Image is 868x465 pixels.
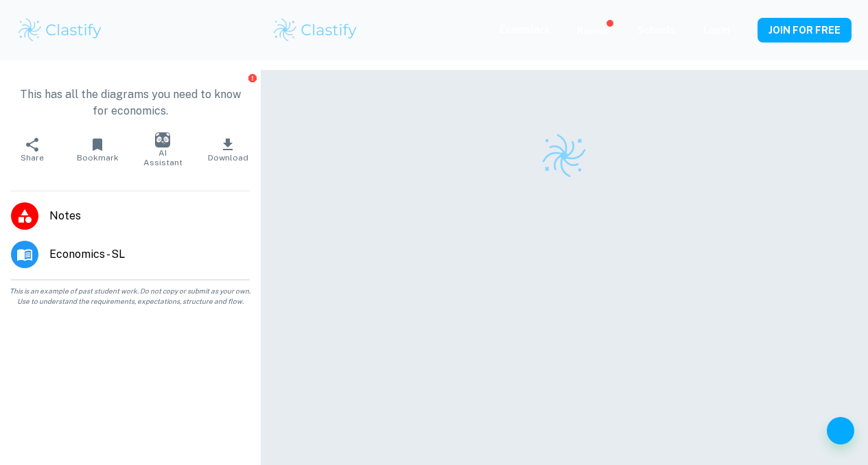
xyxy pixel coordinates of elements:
[11,86,250,119] p: This has all the diagrams you need to know for economics.
[827,417,854,444] button: Help and Feedback
[130,130,196,169] button: AI Assistant
[248,73,258,83] button: Report issue
[758,18,852,43] button: JOIN FOR FREE
[49,208,250,224] span: Notes
[500,22,550,37] p: Exemplars
[155,132,170,147] img: AI Assistant
[540,132,588,180] img: Clastify logo
[272,16,359,44] img: Clastify logo
[65,130,130,169] button: Bookmark
[703,25,730,36] a: Login
[139,148,187,167] span: AI Assistant
[637,25,676,36] a: Schools
[208,153,248,163] span: Download
[5,286,255,307] span: This is an example of past student work. Do not copy or submit as your own. Use to understand the...
[49,246,250,263] span: Economics - SL
[21,153,44,163] span: Share
[196,130,261,169] button: Download
[77,153,119,163] span: Bookmark
[16,16,104,44] img: Clastify logo
[577,23,610,38] p: Review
